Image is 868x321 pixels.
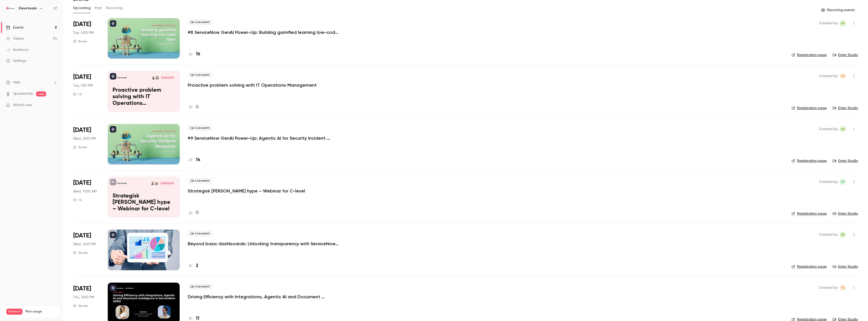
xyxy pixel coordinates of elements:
span: Wed, 3:00 PM [73,136,96,141]
span: [DATE] [73,73,91,81]
span: Created by [819,126,838,132]
a: Strategisk AI uden hype – Webinar for C-levelDevoteamTroels AstrupNicholai Hviid Andersen[DATE] 1... [108,177,180,217]
span: TG [840,285,845,291]
img: Milan Krčmář [155,76,159,80]
span: Wed, 3:00 PM [73,242,96,247]
span: What's new [13,103,32,108]
a: Registration page [792,106,827,111]
div: Oct 29 Wed, 2:00 PM (Europe/Amsterdam) [73,124,100,164]
h6: Devoteam [19,6,37,11]
a: Registration page [792,53,827,58]
span: Adrianna Kielin [840,126,846,132]
div: 15 min [73,39,87,43]
span: [DATE] 11:00 AM [159,182,175,185]
span: Created by [819,73,838,79]
a: Registration page [792,211,827,216]
span: [DATE] [73,285,91,293]
div: 1 h [73,92,82,96]
span: TG [840,73,845,79]
p: Strategisk [PERSON_NAME] hype – Webinar for C-level [113,193,175,212]
span: Wed, 11:00 AM [73,189,97,194]
div: Oct 14 Tue, 1:30 PM (Europe/Prague) [73,71,100,111]
span: Adrianna Kielin [840,20,846,26]
div: Nov 5 Wed, 2:00 PM (Europe/Amsterdam) [73,230,100,270]
a: SpeakerHub [13,91,33,96]
span: Live event [188,19,213,25]
span: AK [841,232,845,238]
a: Registration page [792,158,827,163]
span: Live event [188,231,213,237]
span: Tereza Gáliková [840,285,846,291]
a: #8 ServiceNow GenAI Power-Up: Building gamified learning low-code apps [188,29,339,35]
a: Enter Studio [833,264,858,269]
h4: 14 [196,157,200,163]
button: Past [95,4,102,12]
div: Settings [6,58,26,63]
div: Events [6,25,23,30]
span: AK [841,20,845,26]
span: new [36,91,46,96]
a: Beyond basic dashboards: Unlocking transparency with ServiceNow data reporting [188,241,339,247]
a: Enter Studio [833,53,858,58]
a: Enter Studio [833,106,858,111]
a: 16 [188,51,200,58]
span: Plan usage [25,310,57,314]
span: Created by [819,285,838,291]
a: 2 [188,262,198,269]
a: Proactive problem solving with IT Operations Management [188,82,317,88]
img: Devoteam [6,4,14,12]
span: [DATE] [73,179,91,187]
span: Adrianna Kielin [840,232,846,238]
div: 1 h [73,198,82,202]
h4: 2 [196,262,198,269]
a: 0 [188,104,199,111]
div: Sep 30 Tue, 2:00 PM (Europe/Amsterdam) [73,18,100,59]
p: Devoteam [117,182,127,185]
span: Thu, 3:00 PM [73,295,94,300]
p: Devoteam [117,77,127,79]
a: Driving Efficiency with Integrations, Agentic AI and Document Intelligence in ServiceNow HRSD [188,294,339,300]
iframe: Noticeable Trigger [51,103,57,108]
div: 30 min [73,304,88,308]
a: Proactive problem solving with IT Operations ManagementDevoteamMilan KrčmářGrzegorz Wilk[DATE] 1:... [108,71,180,111]
div: Nov 5 Wed, 10:00 AM (Europe/Copenhagen) [73,177,100,217]
span: Created by [819,232,838,238]
a: #9 ServiceNow GenAI Power-Up: Agentic AI for Security Incident Response [188,135,339,141]
span: Tue, 2:00 PM [73,30,94,35]
a: 0 [188,209,199,216]
span: Live event [188,284,213,290]
button: Recurring events [819,6,858,14]
img: Nicholai Hviid Andersen [151,182,154,185]
h4: 16 [196,51,200,58]
span: [DATE] [73,20,91,28]
p: Proactive problem solving with IT Operations Management [113,87,175,107]
h4: 0 [196,209,199,216]
li: help-dropdown-opener [6,80,57,85]
img: Grzegorz Wilk [152,76,155,80]
span: AK [841,126,845,132]
div: Videos [6,36,24,41]
div: 30 min [73,251,88,255]
span: Premium [6,309,22,315]
span: EY [841,179,845,185]
span: Help [13,80,20,85]
span: Live event [188,178,213,184]
a: Strategisk [PERSON_NAME] hype – Webinar for C-level [188,188,305,194]
span: Tereza Gáliková [840,73,846,79]
span: [DATE] [73,232,91,240]
span: Created by [819,179,838,185]
span: Live event [188,125,213,131]
div: Audience [6,47,29,52]
button: Recurring [106,4,123,12]
button: Upcoming [73,4,91,12]
a: 14 [188,157,200,163]
span: Tue, 1:30 PM [73,83,93,88]
span: Eva Yardley [840,179,846,185]
img: Troels Astrup [155,182,158,185]
span: [DATE] [73,126,91,134]
a: Enter Studio [833,158,858,163]
span: [DATE] 1:30 PM [160,76,175,80]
